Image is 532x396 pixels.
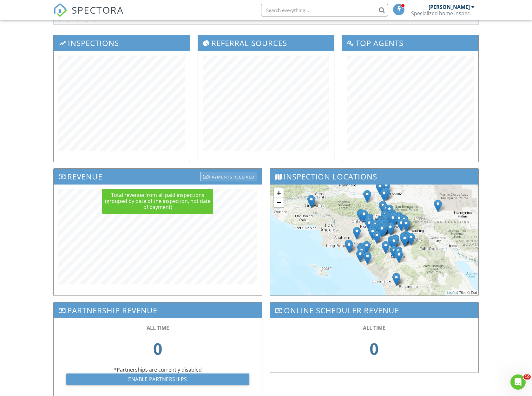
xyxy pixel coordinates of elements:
input: Search everything... [261,4,388,16]
h3: Top Agents [342,35,478,51]
div: Payments Received [200,172,257,181]
div: Specialized home inspections [411,10,475,16]
a: Zoom out [274,198,284,207]
h3: Inspection Locations [270,169,479,184]
div: ALL TIME [66,324,249,331]
a: SPECTORA [53,9,124,22]
h3: Partnership Revenue [54,302,262,318]
h3: Online Scheduler Revenue [270,302,479,318]
div: [PERSON_NAME] [429,4,470,10]
h3: Referral Sources [198,35,334,51]
a: Enable Partnerships [66,373,249,385]
div: 0 [283,331,466,366]
div: *Partnerships are currently disabled [54,318,262,396]
img: The Best Home Inspection Software - Spectora [53,3,67,17]
a: Zoom in [274,188,284,198]
iframe: Intercom live chat [510,374,526,390]
a: Leaflet [447,291,457,295]
span: SPECTORA [72,3,124,16]
a: Payments Received [200,170,257,181]
div: | Tiles © Esri [445,290,479,295]
div: ALL TIME [283,324,466,331]
span: 10 [523,374,531,380]
div: 0 [66,331,249,366]
h3: Revenue [54,169,262,184]
h3: Inspections [54,35,190,51]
